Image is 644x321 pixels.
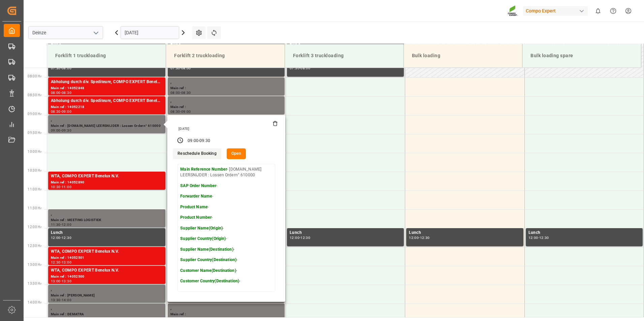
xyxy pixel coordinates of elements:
div: Main ref : 14052218 [51,104,163,110]
div: Main ref : [170,312,282,317]
div: Bulk loading [409,49,517,62]
strong: SAP Order Number [180,183,216,188]
strong: Customer Country(Destination) [180,279,239,283]
p: - [180,278,272,284]
div: Abholung durch div. Spediteure, COMPO EXPERT Benelux N.V. [51,79,163,85]
div: Main ref : [170,104,282,110]
div: 12:30 [539,236,549,239]
div: 08:00 [181,67,191,70]
div: - [61,236,62,239]
span: 12:00 Hr [28,225,41,229]
div: 09:00 [51,129,61,132]
strong: Supplier Country(Origin) [180,236,226,241]
div: Forklift 2 truckloading [171,49,279,62]
div: [DATE] [176,127,278,131]
p: - [180,193,272,200]
div: 08:30 [181,91,191,94]
div: - [61,223,62,226]
div: 12:00 [290,236,299,239]
div: Main ref : [PERSON_NAME] [51,293,163,298]
span: 08:00 Hr [28,74,41,78]
div: Bulk loading spare [528,49,636,62]
div: 12:30 [300,236,310,239]
div: WTA, COMPO EXPERT Benelux N.V. [51,267,163,274]
p: - [180,236,272,242]
div: , [51,211,163,217]
strong: Product Name [180,205,208,209]
div: 12:30 [51,261,61,264]
input: DD.MM.YYYY [121,26,179,39]
div: 12:30 [420,236,430,239]
div: WTA, COMPO EXPERT Benelux N.V. [51,173,163,180]
button: Open [227,148,246,159]
div: 09:00 [181,110,191,113]
div: Main ref : DEMATRA [51,312,163,317]
div: 08:00 [300,67,310,70]
div: Main ref : 14052500 [51,274,163,280]
div: 14:00 [51,317,61,320]
span: 11:00 Hr [28,187,41,191]
div: Forklift 1 truckloading [53,49,160,62]
div: 11:30 [51,223,61,226]
div: 14:00 [170,317,180,320]
button: Compo Expert [523,4,590,17]
span: 12:30 Hr [28,244,41,248]
p: - [DOMAIN_NAME] LEERSNIJDER : Lossen Ordern° 610000 [180,167,272,178]
div: - [61,67,62,70]
div: Abholung durch div. Spediteure, COMPO EXPERT Benelux N.V. [51,98,163,104]
div: - [419,236,420,239]
div: - [538,236,539,239]
div: - [61,185,62,188]
div: - [61,317,62,320]
div: - [180,317,181,320]
div: - [61,280,62,283]
strong: Customer Name(Destination) [180,268,236,273]
img: Screenshot%202023-09-29%20at%2010.02.21.png_1712312052.png [508,5,518,17]
div: 09:30 [199,138,210,144]
span: 13:30 Hr [28,282,41,285]
div: 14:00 [62,298,71,301]
span: 10:00 Hr [28,150,41,153]
div: - [299,67,300,70]
div: 14:30 [62,317,71,320]
div: - [180,91,181,94]
div: - [180,67,181,70]
span: 11:30 Hr [28,206,41,210]
span: 13:00 Hr [28,263,41,266]
div: Main ref : [DOMAIN_NAME] LEERSNIJDER : Lossen Ordern° 610000 [51,123,163,129]
div: 14:30 [181,317,191,320]
div: Main ref : [170,85,282,91]
div: 08:00 [62,67,71,70]
div: - [61,91,62,94]
div: 12:00 [51,236,61,239]
div: - [61,261,62,264]
div: Compo Expert [523,6,588,16]
strong: Main Reference Number [180,167,227,172]
strong: Forwarder Name [180,194,212,199]
div: 08:30 [62,91,71,94]
div: 12:30 [62,236,71,239]
div: WTA, COMPO EXPERT Benelux N.V. [51,248,163,255]
div: 13:30 [51,298,61,301]
div: Lunch [528,229,640,236]
div: 13:00 [62,261,71,264]
div: Forklift 3 truckloading [290,49,398,62]
p: - [180,257,272,263]
div: Lunch [51,229,163,236]
div: - [61,129,62,132]
div: - [299,236,300,239]
div: Main ref : 14052848 [51,85,163,91]
div: 12:00 [62,223,71,226]
div: Main ref : MEETING LOGISTIEK [51,217,163,223]
p: - [180,247,272,253]
div: - [61,110,62,113]
div: , [51,116,163,123]
div: , [170,98,282,104]
div: 08:30 [170,110,180,113]
div: 08:30 [51,110,61,113]
div: , [51,286,163,293]
button: show 0 new notifications [590,3,606,19]
div: 10:30 [51,185,61,188]
div: 07:30 [170,67,180,70]
div: , [170,305,282,312]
